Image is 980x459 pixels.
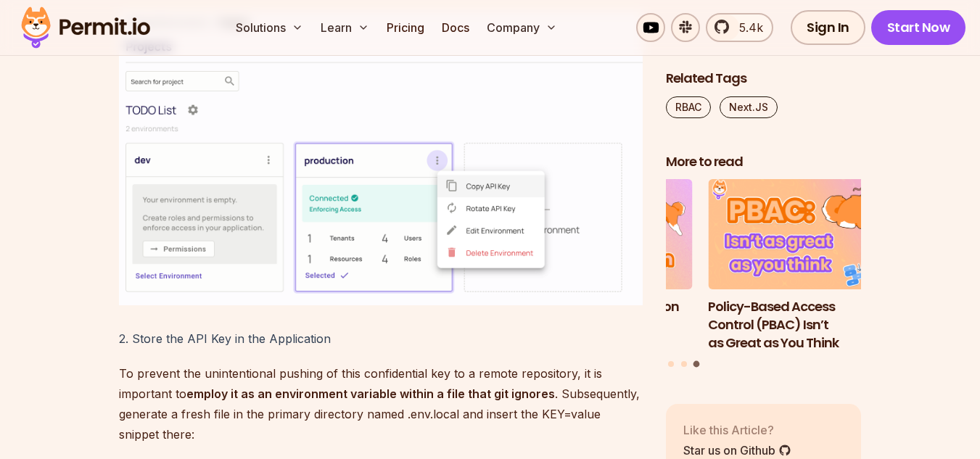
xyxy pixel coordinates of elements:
h2: More to read [666,153,862,171]
button: Solutions [230,13,309,42]
img: saveAPI.png [119,12,643,305]
p: To prevent the unintentional pushing of this confidential key to a remote repository, it is impor... [119,363,643,444]
a: RBAC [666,96,711,118]
h5: 2. Store the API Key in the Application [119,328,643,349]
img: Permit logo [15,3,157,52]
a: Policy-Based Access Control (PBAC) Isn’t as Great as You ThinkPolicy-Based Access Control (PBAC) ... [708,180,904,352]
a: 5.4k [706,13,773,42]
button: Go to slide 1 [668,361,674,367]
a: Docs [436,13,475,42]
button: Go to slide 3 [693,361,700,368]
a: Start Now [871,10,966,45]
h2: Related Tags [666,70,862,88]
img: Policy-Based Access Control (PBAC) Isn’t as Great as You Think [708,180,904,290]
h3: Policy-Based Access Control (PBAC) Isn’t as Great as You Think [708,298,904,352]
p: Like this Article? [683,421,791,439]
li: 3 of 3 [708,180,904,352]
button: Learn [315,13,375,42]
a: Star us on Github [683,442,791,459]
button: Go to slide 2 [681,361,687,367]
a: Pricing [381,13,430,42]
div: Posts [666,180,862,370]
button: Company [481,13,563,42]
a: Next.JS [720,96,778,118]
a: Sign In [791,10,865,45]
span: 5.4k [730,19,763,36]
strong: employ it as an environment variable within a file that git ignores [186,386,555,401]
